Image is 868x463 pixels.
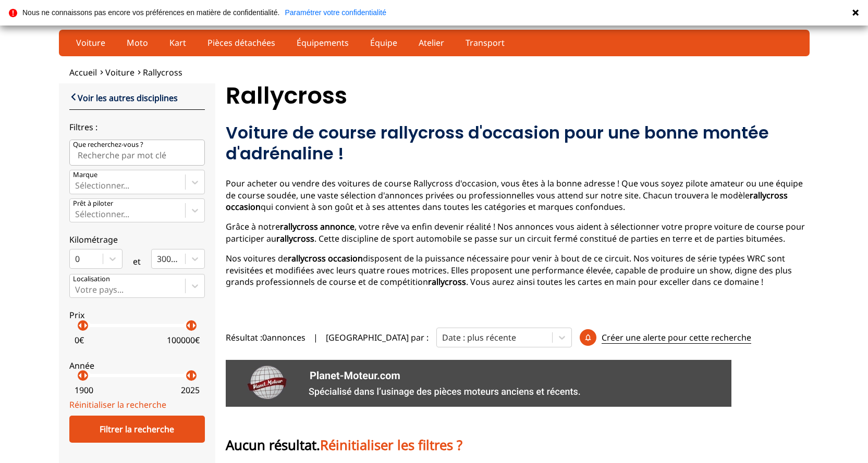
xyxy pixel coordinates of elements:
[69,67,97,78] a: Accueil
[73,170,97,180] p: Marque
[73,140,143,149] p: Que recherchez-vous ?
[22,9,279,16] p: Nous ne connaissons pas encore vos préférences en matière de confidentialité.
[69,360,205,371] p: Année
[226,190,788,212] strong: rallycross occasion
[157,254,159,264] input: 300000
[75,254,77,264] input: 0
[75,181,77,190] input: MarqueSélectionner...
[73,199,113,208] p: Prêt à piloter
[182,319,195,332] p: arrow_left
[412,34,451,52] a: Atelier
[326,332,429,343] p: [GEOGRAPHIC_DATA] par :
[105,67,135,78] a: Voiture
[182,369,195,382] p: arrow_left
[69,34,112,52] a: Voiture
[120,34,155,52] a: Moto
[75,384,93,396] p: 1900
[320,436,462,454] span: Réinitialiser les filtres ?
[69,91,178,104] a: Voir les autres disciplines
[133,256,141,267] p: et
[69,309,205,321] p: Prix
[226,178,810,212] p: Pour acheter ou vendre des voitures de course Rallycross d'occasion, vous êtes à la bonne adresse...
[428,276,466,287] strong: rallycross
[226,83,810,108] h1: Rallycross
[313,332,318,343] span: |
[285,9,386,16] a: Paramétrer votre confidentialité
[69,121,205,133] p: Filtres :
[280,221,354,232] strong: rallycross annonce
[79,369,92,382] p: arrow_right
[163,34,193,52] a: Kart
[75,209,77,219] input: Prêt à piloterSélectionner...
[188,369,200,382] p: arrow_right
[167,334,200,346] p: 100000 €
[143,67,182,78] a: Rallycross
[188,319,200,332] p: arrow_right
[276,233,314,244] strong: rallycross
[69,140,205,166] input: Que recherchez-vous ?
[290,34,356,52] a: Équipements
[201,34,282,52] a: Pièces détachées
[226,332,305,343] span: Résultat : 0 annonces
[226,436,462,455] p: Aucun résultat.
[226,122,810,164] h2: Voiture de course rallycross d'occasion pour une bonne montée d'adrénaline !
[69,399,166,410] a: Réinitialiser la recherche
[75,334,84,346] p: 0 €
[363,34,404,52] a: Équipe
[73,274,110,284] p: Localisation
[181,384,200,396] p: 2025
[226,221,810,244] p: Grâce à notre , votre rêve va enfin devenir réalité ! Nos annonces vous aident à sélectionner vot...
[69,234,205,245] p: Kilométrage
[74,369,87,382] p: arrow_left
[75,285,77,294] input: Votre pays...
[288,253,363,264] strong: rallycross occasion
[602,332,751,344] p: Créer une alerte pour cette recherche
[226,253,810,287] p: Nos voitures de disposent de la puissance nécessaire pour venir à bout de ce circuit. Nos voiture...
[69,416,205,443] div: Filtrer la recherche
[74,319,87,332] p: arrow_left
[459,34,511,52] a: Transport
[79,319,92,332] p: arrow_right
